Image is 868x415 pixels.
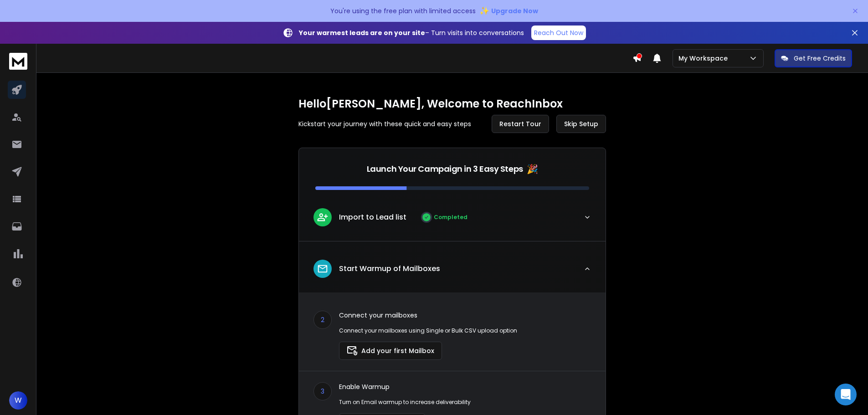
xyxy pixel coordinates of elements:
button: ✨Upgrade Now [479,2,538,20]
div: 2 [313,311,332,329]
img: logo [9,53,27,70]
p: Connect your mailboxes [339,311,517,320]
p: You're using the free plan with limited access [330,6,476,15]
p: Launch Your Campaign in 3 Easy Steps [367,163,523,175]
button: W [9,391,27,410]
p: Enable Warmup [339,382,471,391]
a: Reach Out Now [531,26,586,40]
button: Skip Setup [556,115,606,133]
p: – Turn visits into conversations [299,28,524,37]
button: leadStart Warmup of Mailboxes [299,252,606,292]
button: leadImport to Lead listCompleted [299,201,606,241]
div: Open Intercom Messenger [835,384,857,405]
p: Kickstart your journey with these quick and easy steps [298,119,471,128]
div: 3 [313,382,332,400]
p: Start Warmup of Mailboxes [339,263,440,274]
p: Turn on Email warmup to increase deliverability [339,399,471,406]
p: Completed [434,214,467,221]
button: Get Free Credits [775,49,852,67]
button: Add your first Mailbox [339,342,442,360]
span: Skip Setup [564,119,598,128]
p: My Workspace [678,54,731,63]
span: 🎉 [527,163,538,175]
h1: Hello [PERSON_NAME] , Welcome to ReachInbox [298,97,606,111]
img: lead [317,263,329,275]
button: Restart Tour [492,115,549,133]
strong: Your warmest leads are on your site [299,28,425,37]
p: Import to Lead list [339,212,406,223]
p: Connect your mailboxes using Single or Bulk CSV upload option [339,327,517,334]
p: Get Free Credits [794,54,846,63]
span: ✨ [479,5,489,17]
span: Upgrade Now [491,6,538,15]
p: Reach Out Now [534,28,583,37]
img: lead [317,211,329,223]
